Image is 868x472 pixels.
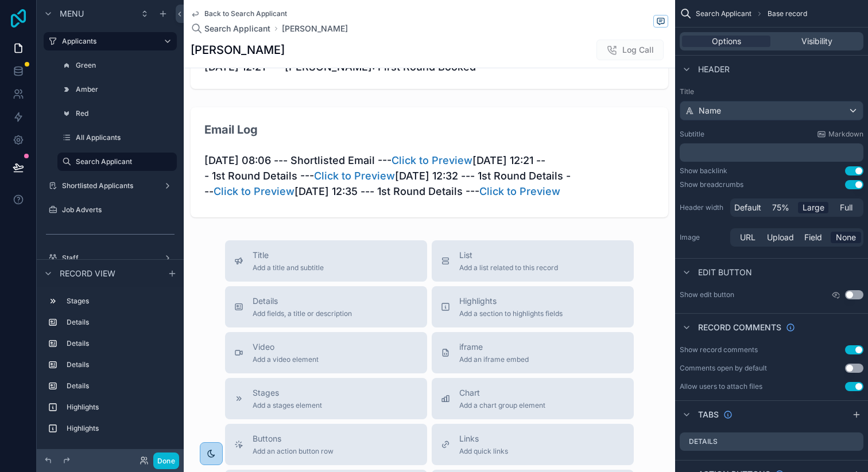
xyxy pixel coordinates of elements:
[459,447,508,456] span: Add quick links
[772,202,789,213] span: 75%
[67,360,172,369] label: Details
[62,181,158,190] label: Shortlisted Applicants
[680,203,726,212] label: Header width
[680,345,758,354] div: Show record comments
[76,109,175,118] label: Red
[840,202,852,213] span: Full
[191,9,287,18] a: Back to Search Applicant
[680,180,743,189] div: Show breadcrumbs
[204,9,287,18] span: Back to Search Applicant
[459,309,563,318] span: Add a section to highlights fields
[253,341,319,353] span: Video
[432,240,634,282] button: ListAdd a list related to this record
[253,309,352,318] span: Add fields, a title or description
[836,232,856,243] span: None
[225,286,427,327] button: DetailsAdd fields, a title or description
[804,232,822,243] span: Field
[225,332,427,373] button: VideoAdd a video element
[76,157,170,166] label: Search Applicant
[57,80,177,99] a: Amber
[459,401,545,410] span: Add a chart group element
[803,202,824,213] span: Large
[253,433,334,444] span: Buttons
[253,295,352,307] span: Details
[44,177,177,195] a: Shortlisted Applicants
[432,378,634,419] button: ChartAdd a chart group element
[740,232,755,243] span: URL
[680,290,734,299] label: Show edit button
[67,297,172,306] label: Stages
[432,332,634,373] button: iframeAdd an iframe embed
[225,424,427,465] button: ButtonsAdd an action button row
[57,153,177,171] a: Search Applicant
[67,403,172,412] label: Highlights
[191,42,285,58] h1: [PERSON_NAME]
[60,268,115,279] span: Record view
[76,85,175,94] label: Amber
[204,23,270,34] span: Search Applicant
[44,249,177,267] a: Staff
[57,56,177,75] a: Green
[62,253,158,263] label: Staff
[60,8,84,19] span: Menu
[459,355,529,364] span: Add an iframe embed
[696,9,751,18] span: Search Applicant
[57,104,177,123] a: Red
[153,453,179,469] button: Done
[680,130,704,139] label: Subtitle
[459,433,508,444] span: Links
[67,424,172,433] label: Highlights
[459,263,558,272] span: Add a list related to this record
[680,233,726,242] label: Image
[253,447,334,456] span: Add an action button row
[459,387,545,399] span: Chart
[44,201,177,219] a: Job Adverts
[801,36,832,47] span: Visibility
[459,249,558,261] span: List
[282,23,348,34] a: [PERSON_NAME]
[67,381,172,391] label: Details
[253,263,324,272] span: Add a title and subtitle
[253,355,319,364] span: Add a video element
[828,130,863,139] span: Markdown
[57,128,177,147] a: All Applicants
[37,287,184,449] div: scrollable content
[698,322,781,333] span: Record comments
[76,61,175,70] label: Green
[62,205,175,214] label: Job Adverts
[698,409,719,420] span: Tabs
[734,202,761,213] span: Default
[698,64,730,75] span: Header
[62,37,154,46] label: Applicants
[225,240,427,282] button: TitleAdd a title and subtitle
[44,32,177,50] a: Applicants
[67,318,172,327] label: Details
[680,382,762,391] div: Allow users to attach files
[225,378,427,419] button: StagesAdd a stages element
[767,232,794,243] span: Upload
[680,364,767,373] div: Comments open by default
[712,36,741,47] span: Options
[432,424,634,465] button: LinksAdd quick links
[680,101,863,120] button: Name
[432,286,634,327] button: HighlightsAdd a section to highlights fields
[76,133,175,142] label: All Applicants
[680,143,863,162] div: scrollable content
[253,401,322,410] span: Add a stages element
[680,166,727,175] div: Show backlink
[253,387,322,399] span: Stages
[817,130,863,139] a: Markdown
[459,295,563,307] span: Highlights
[680,87,863,96] label: Title
[67,339,172,348] label: Details
[699,105,721,116] span: Name
[768,9,807,18] span: Base record
[698,267,752,278] span: Edit button
[253,249,324,261] span: Title
[689,437,718,446] label: Details
[191,23,270,34] a: Search Applicant
[459,341,529,353] span: iframe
